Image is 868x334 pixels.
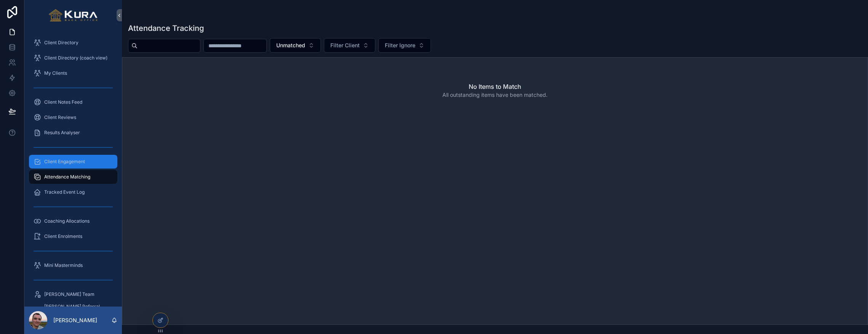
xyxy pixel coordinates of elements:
[44,189,85,195] span: Tracked Event Log
[469,82,521,91] h2: No Items to Match
[44,159,85,165] span: Client Engagement
[44,233,82,239] span: Client Enrolments
[128,23,204,34] h1: Attendance Tracking
[44,55,107,61] span: Client Directory (coach view)
[378,38,431,53] button: Select Button
[44,303,110,316] span: [PERSON_NAME] Referral Partners
[330,42,360,49] span: Filter Client
[324,38,375,53] button: Select Button
[29,303,117,316] a: [PERSON_NAME] Referral Partners
[44,130,80,136] span: Results Analyser
[270,38,321,53] button: Select Button
[53,316,97,324] p: [PERSON_NAME]
[44,114,76,120] span: Client Reviews
[385,42,415,49] span: Filter Ignore
[44,291,94,297] span: [PERSON_NAME] Team
[44,218,90,224] span: Coaching Allocations
[29,36,117,50] a: Client Directory
[44,40,78,46] span: Client Directory
[29,287,117,301] a: [PERSON_NAME] Team
[44,174,90,180] span: Attendance Matching
[44,99,82,105] span: Client Notes Feed
[29,170,117,184] a: Attendance Matching
[29,111,117,124] a: Client Reviews
[29,51,117,65] a: Client Directory (coach view)
[44,70,67,76] span: My Clients
[44,262,83,268] span: Mini Masterminds
[29,95,117,109] a: Client Notes Feed
[29,185,117,199] a: Tracked Event Log
[29,126,117,140] a: Results Analyser
[442,91,548,99] span: All outstanding items have been matched.
[29,259,117,272] a: Mini Masterminds
[24,31,122,307] div: scrollable content
[49,9,98,21] img: App logo
[29,155,117,169] a: Client Engagement
[276,42,305,49] span: Unmatched
[29,214,117,228] a: Coaching Allocations
[29,66,117,80] a: My Clients
[29,230,117,243] a: Client Enrolments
